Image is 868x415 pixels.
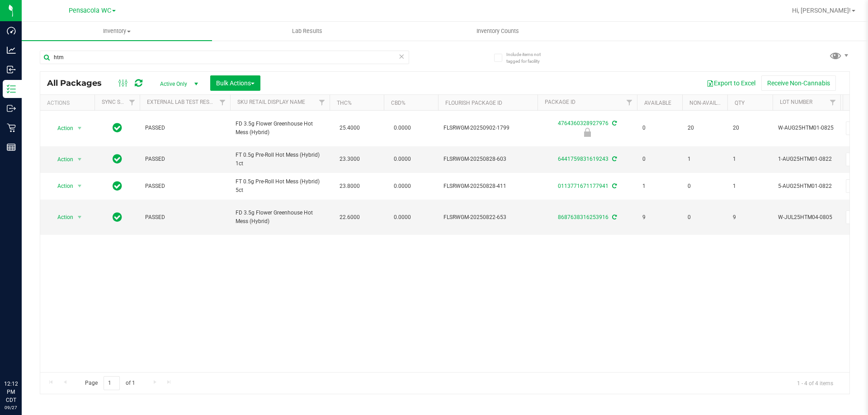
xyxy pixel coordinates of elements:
a: Filter [826,95,840,110]
inline-svg: Retail [7,123,16,132]
span: 23.8000 [335,180,364,193]
span: PASSED [145,155,225,163]
input: 1 [104,376,120,390]
button: Export to Excel [701,75,761,91]
span: 20 [688,124,722,132]
span: 0.0000 [389,153,415,166]
span: Sync from Compliance System [611,156,617,162]
span: In Sync [113,121,122,134]
span: Clear [398,51,405,62]
span: FLSRWGM-20250902-1799 [443,124,532,132]
span: 0.0000 [389,121,415,135]
inline-svg: Dashboard [7,26,16,35]
span: 25.4000 [335,121,364,135]
span: 0 [642,124,677,132]
span: FLSRWGM-20250828-411 [443,182,532,191]
a: Lab Results [212,22,402,41]
inline-svg: Analytics [7,46,16,55]
span: Bulk Actions [216,79,255,87]
a: Available [644,100,671,106]
inline-svg: Reports [7,143,16,152]
span: 9 [733,213,767,222]
a: Sku Retail Display Name [237,99,305,105]
span: Hi, [PERSON_NAME]! [792,7,851,14]
span: 1 - 4 of 4 items [790,376,840,390]
a: Non-Available [689,100,730,106]
span: 0.0000 [389,211,415,224]
inline-svg: Inbound [7,65,16,74]
a: Inventory [22,22,212,41]
span: 1 [733,155,767,163]
span: PASSED [145,213,225,222]
a: Inventory Counts [402,22,593,41]
div: Launch Hold [536,128,638,137]
a: Filter [315,95,330,110]
span: In Sync [113,180,122,192]
span: Action [49,211,74,224]
a: 4764360328927976 [558,120,609,126]
span: In Sync [113,211,122,224]
a: Package ID [545,99,576,105]
span: 0 [688,182,722,191]
span: 0 [688,213,722,222]
span: select [74,180,85,192]
span: 1 [688,155,722,163]
span: Inventory [22,27,212,35]
input: Search Package ID, Item Name, SKU, Lot or Part Number... [40,51,409,64]
span: Lab Results [280,27,335,35]
a: Filter [125,95,140,110]
span: 0.0000 [389,180,415,193]
span: 20 [733,124,767,132]
span: 1-AUG25HTM01-0822 [778,155,835,163]
span: Pensacola WC [69,7,111,14]
span: Sync from Compliance System [611,120,617,126]
inline-svg: Inventory [7,84,16,93]
span: 22.6000 [335,211,364,224]
span: Include items not tagged for facility [506,51,552,65]
a: External Lab Test Result [147,99,218,105]
a: 8687638316253916 [558,214,609,220]
span: All Packages [47,78,111,88]
a: Lot Number [780,99,812,105]
a: 0113771671177941 [558,183,609,189]
span: Sync from Compliance System [611,214,617,220]
span: Action [49,122,74,135]
span: 5-AUG25HTM01-0822 [778,182,835,191]
span: FD 3.5g Flower Greenhouse Hot Mess (Hybrid) [236,120,324,137]
iframe: Resource center [9,343,36,370]
span: FT 0.5g Pre-Roll Hot Mess (Hybrid) 1ct [236,151,324,168]
button: Receive Non-Cannabis [761,75,836,91]
button: Bulk Actions [210,75,260,91]
span: 9 [642,213,677,222]
span: Action [49,180,74,192]
span: W-AUG25HTM01-0825 [778,124,835,132]
span: FT 0.5g Pre-Roll Hot Mess (Hybrid) 5ct [236,177,324,195]
p: 12:12 PM CDT [4,380,18,404]
div: Actions [47,100,91,106]
span: PASSED [145,124,225,132]
p: 09/27 [4,404,18,411]
a: Filter [622,95,637,110]
a: CBD% [391,100,406,106]
span: Page of 1 [77,376,142,390]
span: In Sync [113,153,122,165]
span: select [74,122,85,135]
a: Sync Status [102,99,137,105]
span: 1 [642,182,677,191]
span: Action [49,153,74,166]
span: Sync from Compliance System [611,183,617,189]
a: Qty [735,100,745,106]
span: select [74,153,85,166]
span: PASSED [145,182,225,191]
span: FLSRWGM-20250828-603 [443,155,532,163]
inline-svg: Outbound [7,104,16,113]
span: W-JUL25HTM04-0805 [778,213,835,222]
span: 23.3000 [335,153,364,166]
a: Filter [215,95,230,110]
span: FD 3.5g Flower Greenhouse Hot Mess (Hybrid) [236,209,324,226]
span: FLSRWGM-20250822-653 [443,213,532,222]
span: 0 [642,155,677,163]
span: 1 [733,182,767,191]
span: select [74,211,85,224]
a: Flourish Package ID [445,100,502,106]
